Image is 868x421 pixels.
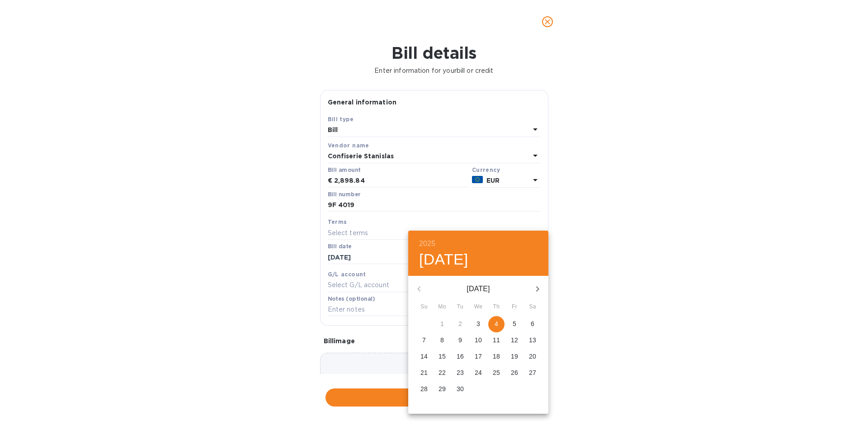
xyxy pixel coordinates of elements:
p: 15 [439,352,446,361]
button: 12 [506,332,523,349]
button: 9 [452,332,468,349]
button: 4 [488,316,505,332]
button: 30 [452,381,468,397]
p: 28 [420,384,428,393]
button: 8 [434,332,450,349]
span: Mo [434,303,450,312]
button: 22 [434,365,450,381]
p: 13 [529,336,536,345]
span: Fr [506,303,523,312]
span: Sa [524,303,541,312]
p: 7 [422,336,426,345]
span: Su [416,303,432,312]
p: 9 [458,336,462,345]
button: 25 [488,365,505,381]
button: 27 [524,365,541,381]
button: 2025 [419,237,435,250]
p: 8 [440,336,444,345]
p: 3 [476,319,480,328]
button: 15 [434,349,450,365]
button: 16 [452,349,468,365]
button: 18 [488,349,505,365]
button: 28 [416,381,432,397]
button: 24 [470,365,486,381]
button: 21 [416,365,432,381]
button: 26 [506,365,523,381]
p: 6 [531,319,534,328]
p: 23 [457,368,464,377]
p: 27 [529,368,536,377]
button: 20 [524,349,541,365]
p: 12 [511,336,518,345]
p: 5 [513,319,516,328]
p: 21 [420,368,428,377]
p: 29 [439,384,446,393]
span: Tu [452,303,468,312]
p: 19 [511,352,518,361]
p: 22 [439,368,446,377]
p: 26 [511,368,518,377]
button: 19 [506,349,523,365]
p: 24 [475,368,482,377]
p: 17 [475,352,482,361]
button: 13 [524,332,541,349]
button: 11 [488,332,505,349]
p: 20 [529,352,536,361]
button: 29 [434,381,450,397]
button: 5 [506,316,523,332]
p: [DATE] [430,284,527,294]
p: 25 [493,368,500,377]
button: 3 [470,316,486,332]
p: 14 [420,352,428,361]
button: [DATE] [419,250,468,269]
p: 16 [457,352,464,361]
p: 10 [475,336,482,345]
button: 23 [452,365,468,381]
span: We [470,303,486,312]
button: 10 [470,332,486,349]
p: 18 [493,352,500,361]
span: Th [488,303,505,312]
button: 14 [416,349,432,365]
p: 4 [495,319,498,328]
button: 7 [416,332,432,349]
p: 11 [493,336,500,345]
button: 17 [470,349,486,365]
p: 30 [457,384,464,393]
button: 6 [524,316,541,332]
